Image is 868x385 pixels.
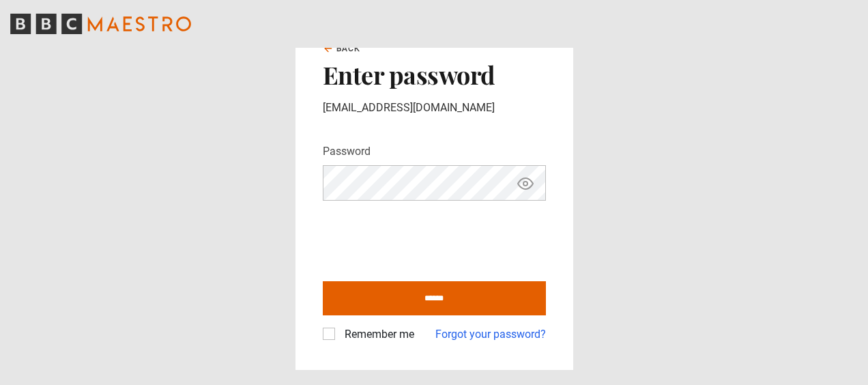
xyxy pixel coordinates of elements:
[323,100,546,116] p: [EMAIL_ADDRESS][DOMAIN_NAME]
[339,326,414,343] label: Remember me
[323,212,530,265] iframe: reCAPTCHA
[514,171,537,195] button: Show password
[10,14,191,34] svg: BBC Maestro
[323,60,546,89] h2: Enter password
[435,326,546,343] a: Forgot your password?
[323,42,361,55] a: Back
[323,143,371,160] label: Password
[336,42,361,55] span: Back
